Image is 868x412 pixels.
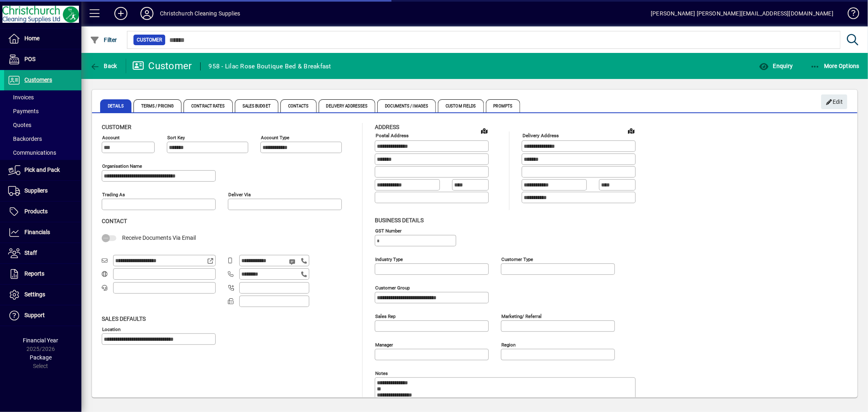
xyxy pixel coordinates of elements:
[375,124,399,130] span: Address
[167,135,185,140] mat-label: Sort key
[160,7,240,20] div: Christchurch Cleaning Supplies
[625,124,638,137] a: View on map
[808,59,862,73] button: More Options
[90,63,117,69] span: Back
[81,59,126,73] app-page-header-button: Back
[651,7,833,20] div: [PERSON_NAME] [PERSON_NAME][EMAIL_ADDRESS][DOMAIN_NAME]
[23,337,59,344] span: Financial Year
[24,291,45,298] span: Settings
[826,95,843,109] span: Edit
[24,208,48,215] span: Products
[24,35,39,42] span: Home
[501,342,516,347] mat-label: Region
[108,6,134,21] button: Add
[133,99,182,112] span: Terms / Pricing
[24,56,35,62] span: POS
[24,229,50,235] span: Financials
[4,285,81,305] a: Settings
[4,146,81,160] a: Communications
[184,99,232,112] span: Contract Rates
[8,122,31,128] span: Quotes
[283,252,303,272] button: Send SMS
[88,33,119,47] button: Filter
[375,285,410,290] mat-label: Customer group
[486,99,520,112] span: Prompts
[478,124,491,137] a: View on map
[102,124,131,130] span: Customer
[102,135,120,140] mat-label: Account
[501,313,542,319] mat-label: Marketing/ Referral
[810,63,860,69] span: More Options
[137,36,162,44] span: Customer
[8,149,56,156] span: Communications
[377,99,436,112] span: Documents / Images
[24,187,48,194] span: Suppliers
[375,217,424,224] span: Business details
[4,181,81,201] a: Suppliers
[8,94,34,101] span: Invoices
[501,256,533,262] mat-label: Customer type
[4,118,81,132] a: Quotes
[4,243,81,263] a: Staff
[821,94,847,109] button: Edit
[375,370,388,376] mat-label: Notes
[235,99,278,112] span: Sales Budget
[375,228,402,233] mat-label: GST Number
[24,167,60,173] span: Pick and Pack
[24,270,44,277] span: Reports
[24,77,52,83] span: Customers
[4,90,81,104] a: Invoices
[4,305,81,326] a: Support
[100,99,131,112] span: Details
[209,60,331,73] div: 958 - Lilac Rose Boutique Bed & Breakfast
[102,326,120,332] mat-label: Location
[4,160,81,180] a: Pick and Pack
[102,163,142,169] mat-label: Organisation name
[261,135,289,140] mat-label: Account Type
[4,202,81,222] a: Products
[24,250,37,256] span: Staff
[8,136,42,142] span: Backorders
[438,99,483,112] span: Custom Fields
[375,256,403,262] mat-label: Industry type
[759,63,793,69] span: Enquiry
[4,49,81,70] a: POS
[8,108,39,114] span: Payments
[280,99,317,112] span: Contacts
[4,222,81,243] a: Financials
[4,28,81,49] a: Home
[134,6,160,21] button: Profile
[4,104,81,118] a: Payments
[375,342,393,347] mat-label: Manager
[4,132,81,146] a: Backorders
[102,316,146,322] span: Sales defaults
[24,312,45,318] span: Support
[375,313,396,319] mat-label: Sales rep
[102,218,127,224] span: Contact
[30,354,52,361] span: Package
[122,234,196,241] span: Receive Documents Via Email
[102,192,125,197] mat-label: Trading as
[228,192,251,197] mat-label: Deliver via
[319,99,376,112] span: Delivery Addresses
[90,37,117,43] span: Filter
[757,59,795,73] button: Enquiry
[842,2,858,28] a: Knowledge Base
[4,264,81,284] a: Reports
[88,59,119,73] button: Back
[132,59,192,72] div: Customer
